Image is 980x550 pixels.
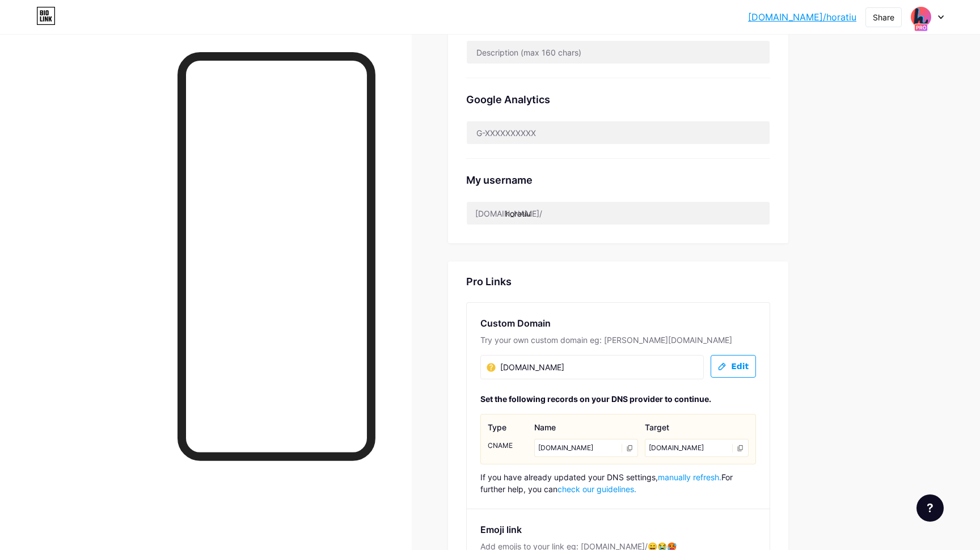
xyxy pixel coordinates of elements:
div: Type [488,421,527,433]
div: [DOMAIN_NAME]/ [475,208,542,219]
button: Edit [711,355,756,378]
div: Try your own custom domain eg: [PERSON_NAME][DOMAIN_NAME] [480,335,756,346]
a: check our guidelines. [557,484,636,494]
div: Emoji link [480,523,756,536]
div: Share [873,11,894,23]
span: manually refresh. [658,472,721,482]
span: Edit [731,362,749,371]
input: G-XXXXXXXXXX [467,121,770,144]
div: Name [534,421,638,433]
div: [DOMAIN_NAME] [645,439,749,457]
input: Description (max 160 chars) [467,41,770,64]
img: horatiu [910,6,932,28]
div: If you have already updated your DNS settings, For further help, you can [480,471,756,495]
div: My username [466,172,770,188]
div: Set the following records on your DNS provider to continue. [480,393,756,405]
div: [DOMAIN_NAME] [534,439,638,457]
div: Pro Links [466,275,512,289]
div: Google Analytics [466,92,770,107]
a: [DOMAIN_NAME]/horatiu [748,10,856,24]
div: Custom Domain [480,316,756,330]
input: username [467,202,770,225]
div: CNAME [488,439,527,452]
div: Target [645,421,749,433]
